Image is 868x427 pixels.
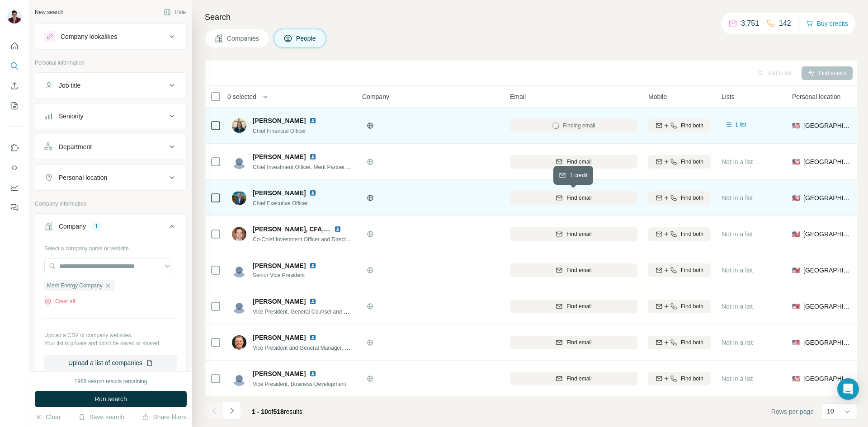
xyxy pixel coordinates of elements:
span: [PERSON_NAME], CFA, CPA [253,225,339,233]
span: People [296,34,317,43]
p: 142 [779,18,791,29]
span: Find email [566,338,591,347]
span: [GEOGRAPHIC_DATA] [803,266,852,275]
span: Not in a list [722,375,753,382]
span: 🇺🇸 [792,157,800,166]
button: Find email [510,372,637,385]
img: Avatar [232,118,246,133]
button: Find both [648,227,711,241]
span: [PERSON_NAME] [253,369,306,378]
span: Not in a list [722,194,753,202]
span: [PERSON_NAME] [253,188,306,197]
button: Buy credits [806,17,848,30]
button: Share filters [142,413,187,422]
img: LinkedIn logo [309,334,316,341]
span: Find both [681,302,703,310]
img: LinkedIn logo [334,225,341,233]
span: [PERSON_NAME] [253,116,306,125]
button: Run search [35,391,187,407]
div: Personal location [59,173,107,182]
button: Hide [157,5,192,19]
span: of [268,408,274,415]
div: Department [59,142,92,151]
button: Feedback [7,199,22,216]
span: 1 - 10 [252,408,268,415]
span: 🇺🇸 [792,302,800,311]
div: 1 [91,222,102,230]
span: [GEOGRAPHIC_DATA] [803,302,852,311]
img: Avatar [232,155,246,169]
button: Seniority [35,105,186,127]
span: Senior Vice President [253,271,327,279]
span: Find both [681,194,703,202]
button: Find email [510,191,637,205]
p: Company information [35,200,187,208]
span: Find email [566,230,591,238]
span: Companies [227,34,260,43]
span: Co-Chief Investment Officer and Director of Private Investments [253,235,406,243]
span: [PERSON_NAME] [253,297,306,306]
button: Navigate to next page [223,402,241,420]
img: LinkedIn logo [309,153,316,160]
span: Vice President, General Counsel and Secretary [253,308,367,315]
span: Find email [566,158,591,166]
button: Use Surfe on LinkedIn [7,140,22,156]
div: 1968 search results remaining [75,377,147,385]
p: Upload a CSV of company websites. [44,331,177,339]
button: Company lookalikes [35,26,186,47]
img: LinkedIn logo [309,189,316,197]
button: Clear [35,413,61,422]
span: Personal location [792,92,840,101]
span: Find both [681,230,703,238]
button: Enrich CSV [7,78,22,94]
span: Rows per page [771,407,814,416]
span: 🇺🇸 [792,121,800,130]
button: Upload a list of companies [44,355,177,371]
button: Find both [648,191,711,205]
button: Search [7,58,22,74]
img: LinkedIn logo [309,370,316,377]
span: [PERSON_NAME] [253,152,306,161]
span: [GEOGRAPHIC_DATA] [803,230,852,239]
span: Chief Executive Officer [253,200,308,206]
img: LinkedIn logo [309,298,316,305]
img: Avatar [232,335,246,350]
span: Vice President and General Manager, North Division [253,344,378,351]
span: Find both [681,122,703,130]
span: Run search [94,394,127,404]
span: Chief Investment Officer, Merit Partners, LLC [253,163,361,170]
div: Open Intercom Messenger [837,378,859,400]
p: 3,751 [741,18,759,29]
button: Find both [648,336,711,349]
div: Company [59,222,86,231]
img: Avatar [232,191,246,205]
button: Use Surfe API [7,160,22,176]
p: 10 [827,407,834,416]
button: Quick start [7,38,22,54]
span: Merit Energy Company [47,282,103,290]
span: Chief Financial Officer [253,128,306,134]
span: [GEOGRAPHIC_DATA] [803,338,852,347]
button: Department [35,136,186,158]
button: Clear all [44,297,75,305]
button: Job title [35,75,186,96]
span: 0 selected [227,92,256,101]
span: Find both [681,375,703,383]
span: Mobile [648,92,667,101]
span: [GEOGRAPHIC_DATA] [803,374,852,383]
button: Find email [510,263,637,277]
p: Your list is private and won't be saved or shared. [44,339,177,347]
div: Select a company name or website [44,241,177,253]
span: 518 [274,408,284,415]
span: Lists [722,92,735,101]
button: Find both [648,372,711,385]
img: Avatar [7,9,22,23]
button: Find email [510,227,637,241]
span: [GEOGRAPHIC_DATA] [803,157,852,166]
span: [GEOGRAPHIC_DATA] [803,121,852,130]
button: Find email [510,155,637,169]
span: 🇺🇸 [792,374,800,383]
span: 🇺🇸 [792,193,800,202]
span: Find both [681,338,703,347]
img: Avatar [232,227,246,241]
